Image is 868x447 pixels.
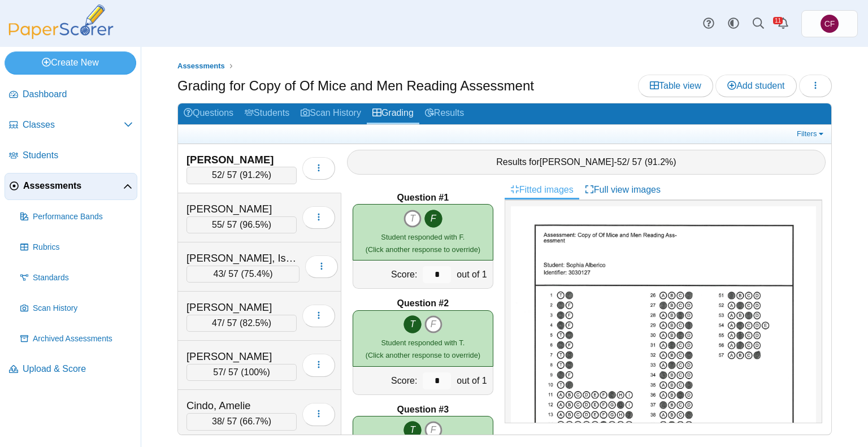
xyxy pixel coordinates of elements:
a: Standards [16,264,137,292]
a: Classes [5,112,137,139]
a: Grading [367,103,419,124]
a: Alerts [771,11,796,36]
a: Filters [794,128,828,140]
span: 47 [212,318,222,328]
i: F [424,210,442,228]
span: 91.2% [648,157,673,167]
span: 100% [244,367,267,377]
div: / 57 ( ) [186,216,297,233]
div: / 57 ( ) [186,167,297,184]
div: / 57 ( ) [186,315,297,332]
div: out of 1 [454,367,492,394]
i: T [403,210,422,228]
span: 52 [212,170,222,180]
span: Christa Fredrickson [824,20,835,28]
span: Student responded with F. [381,233,465,241]
a: Scan History [16,295,137,322]
div: Results for - / 57 ( ) [347,150,826,175]
div: [PERSON_NAME] [186,349,297,364]
span: 82.5% [242,318,268,328]
div: / 57 ( ) [186,413,297,430]
span: Standards [33,272,133,284]
i: F [424,421,442,439]
span: 96.5% [242,220,268,229]
span: 38 [212,416,222,426]
span: 75.4% [244,269,270,279]
a: Assessments [175,59,228,73]
span: 57 [213,367,223,377]
span: Scan History [33,303,133,314]
span: Performance Bands [33,211,133,223]
a: Archived Assessments [16,326,137,353]
a: Assessments [5,173,137,200]
a: Fitted images [505,180,579,199]
span: Student responded with T. [381,338,465,347]
b: Question #1 [397,192,449,204]
a: Questions [178,103,239,124]
span: [PERSON_NAME] [540,157,614,167]
div: [PERSON_NAME] [186,153,297,167]
a: Full view images [579,180,666,199]
span: Christa Fredrickson [821,15,839,33]
small: (Click another response to override) [366,338,480,359]
img: PaperScorer [5,5,118,39]
a: Scan History [295,103,367,124]
div: Score: [353,367,420,394]
a: Christa Fredrickson [801,10,858,37]
span: 43 [214,269,224,279]
small: (Click another response to override) [366,233,480,254]
a: PaperScorer [5,31,118,41]
span: 52 [617,157,627,167]
b: Question #2 [397,297,449,310]
i: T [403,421,422,439]
div: [PERSON_NAME] [186,300,297,315]
a: Rubrics [16,234,137,261]
div: [PERSON_NAME] [186,202,297,216]
div: Score: [353,261,420,288]
span: 66.7% [242,416,268,426]
div: / 57 ( ) [186,266,300,283]
a: Performance Bands [16,203,137,231]
i: T [403,315,422,333]
h1: Grading for Copy of Of Mice and Men Reading Assessment [177,76,534,96]
i: F [424,315,442,333]
span: Dashboard [23,88,133,101]
span: 91.2% [242,170,268,180]
div: Cindo, Amelie [186,398,297,413]
span: Students [23,149,133,162]
a: Results [419,103,470,124]
span: Assessments [177,62,225,70]
b: Question #3 [397,403,449,416]
a: Upload & Score [5,356,137,383]
div: [PERSON_NAME], Ismeandrae [186,251,300,266]
span: Add student [727,81,784,90]
a: Students [5,142,137,170]
span: Rubrics [33,242,133,253]
a: Create New [5,51,136,74]
span: 55 [212,220,222,229]
span: Classes [23,119,124,131]
div: out of 1 [454,261,492,288]
span: Upload & Score [23,363,133,375]
span: Table view [650,81,701,90]
span: Archived Assessments [33,333,133,345]
a: Dashboard [5,81,137,109]
a: Add student [715,75,796,97]
div: / 57 ( ) [186,364,297,381]
a: Students [239,103,295,124]
span: Assessments [23,180,123,192]
a: Table view [638,75,713,97]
